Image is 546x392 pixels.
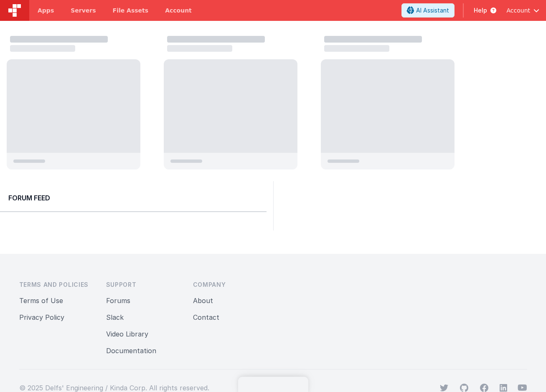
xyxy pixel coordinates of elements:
a: Terms of Use [19,296,63,305]
span: Account [506,6,530,15]
svg: viewBox="0 0 24 24" aria-hidden="true"> [499,384,508,392]
button: Video Library [106,329,148,339]
span: Apps [38,6,54,15]
button: Documentation [106,346,156,356]
h3: Company [193,281,267,289]
a: Privacy Policy [19,313,64,321]
button: Slack [106,312,124,322]
button: AI Assistant [401,3,455,18]
button: Account [506,6,539,15]
h2: Forum Feed [8,193,258,203]
h3: Terms and Policies [19,281,93,289]
span: Help [474,6,487,15]
a: Slack [106,313,124,321]
span: Servers [71,6,96,15]
button: Forums [106,296,130,306]
button: Contact [193,312,219,322]
h3: Support [106,281,180,289]
span: File Assets [113,6,149,15]
button: About [193,296,213,306]
span: AI Assistant [416,6,449,15]
a: About [193,296,213,305]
